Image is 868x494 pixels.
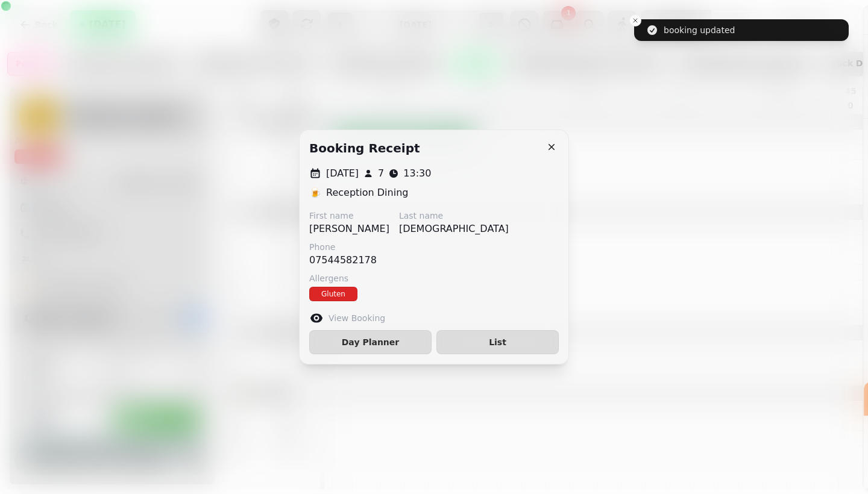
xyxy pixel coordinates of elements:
[399,210,509,222] label: Last name
[329,312,385,324] label: View Booking
[309,241,377,253] label: Phone
[403,166,431,181] p: 13:30
[447,338,549,346] span: List
[309,330,432,354] button: Day Planner
[309,210,389,222] label: First name
[436,330,559,354] button: List
[309,272,559,284] label: Allergens
[321,289,345,299] p: Gluten
[309,140,420,157] h2: Booking receipt
[378,166,384,181] p: 7
[399,222,509,236] p: [DEMOGRAPHIC_DATA]
[309,222,389,236] p: [PERSON_NAME]
[319,338,421,346] span: Day Planner
[326,186,408,200] p: Reception Dining
[326,166,359,181] p: [DATE]
[309,186,321,200] p: 🍺
[309,253,377,267] p: 07544582178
